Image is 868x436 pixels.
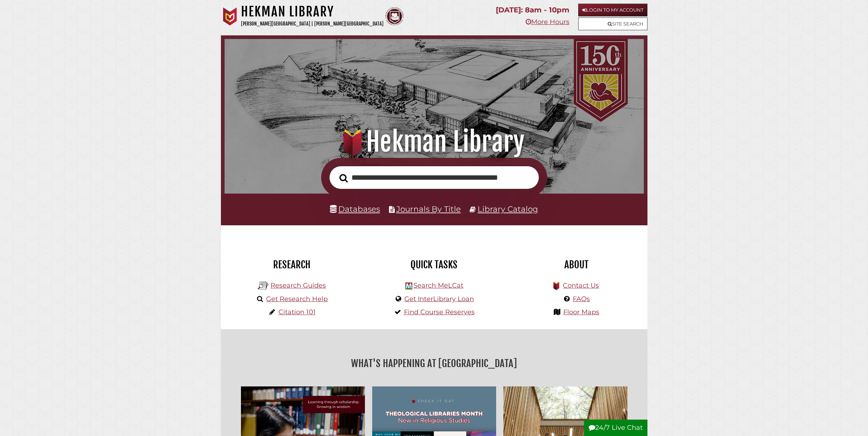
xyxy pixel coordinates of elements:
a: More Hours [526,18,569,26]
h2: Quick Tasks [369,258,500,271]
a: Login to My Account [578,4,647,16]
h2: About [511,258,642,271]
a: Floor Maps [563,308,599,316]
a: Databases [330,204,380,214]
a: Get Research Help [266,295,328,303]
a: Site Search [578,17,647,30]
img: Hekman Library Logo [258,280,269,291]
p: [DATE]: 8am - 10pm [496,4,569,16]
a: Find Course Reserves [404,308,475,316]
a: Research Guides [270,281,326,289]
a: Search MeLCat [413,281,463,289]
h2: What's Happening at [GEOGRAPHIC_DATA] [226,355,642,372]
h1: Hekman Library [241,4,384,20]
i: Search [339,174,348,183]
button: Search [336,172,351,185]
h2: Research [226,258,358,271]
a: Citation 101 [279,308,316,316]
a: Journals By Title [396,204,461,214]
a: Library Catalog [478,204,538,214]
p: [PERSON_NAME][GEOGRAPHIC_DATA] | [PERSON_NAME][GEOGRAPHIC_DATA] [241,20,384,28]
h1: Hekman Library [237,126,631,158]
a: FAQs [573,295,590,303]
a: Contact Us [563,281,599,289]
img: Calvin University [221,7,239,26]
img: Hekman Library Logo [405,283,412,289]
a: Get InterLibrary Loan [404,295,474,303]
img: Calvin Theological Seminary [385,7,404,26]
